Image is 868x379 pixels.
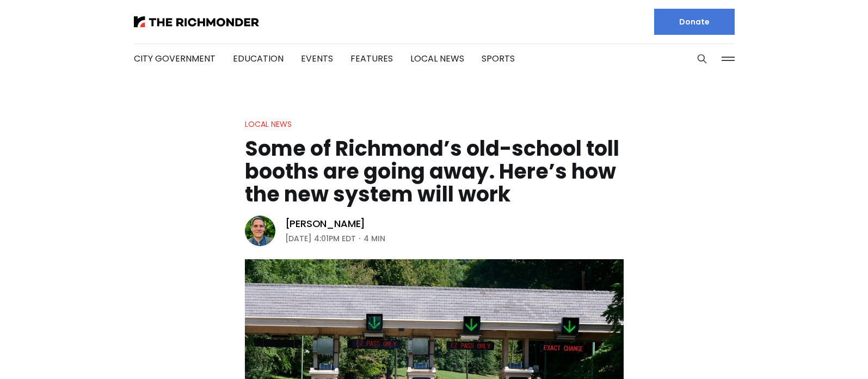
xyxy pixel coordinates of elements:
a: Sports [482,52,515,65]
time: [DATE] 4:01PM EDT [285,232,356,245]
img: Graham Moomaw [245,216,275,246]
a: Events [301,52,333,65]
a: City Government [134,52,216,65]
a: Education [233,52,284,65]
span: 4 min [364,232,385,245]
a: Local News [245,119,292,130]
a: [PERSON_NAME] [285,217,366,230]
a: Local News [410,52,464,65]
a: Donate [654,9,735,35]
button: Search this site [694,51,710,67]
img: The Richmonder [134,16,259,27]
h1: Some of Richmond’s old-school toll booths are going away. Here’s how the new system will work [245,137,624,206]
iframe: portal-trigger [775,326,868,379]
a: Features [350,52,393,65]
